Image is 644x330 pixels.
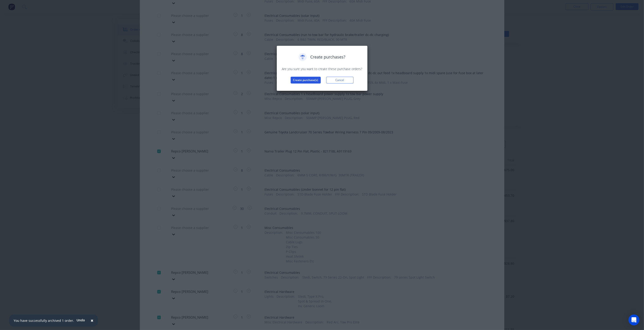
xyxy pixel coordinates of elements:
div: You have successfully archived 1 order. [14,318,74,323]
p: Are you sure you want to create these purchase orders? [281,66,363,71]
div: Open Intercom Messenger [629,315,639,325]
span: × [91,317,93,324]
button: Create purchase(s) [291,77,321,84]
span: Create purchases? [310,54,345,60]
button: Cancel [326,77,354,84]
button: Close [86,315,98,326]
button: Undo [74,317,87,324]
